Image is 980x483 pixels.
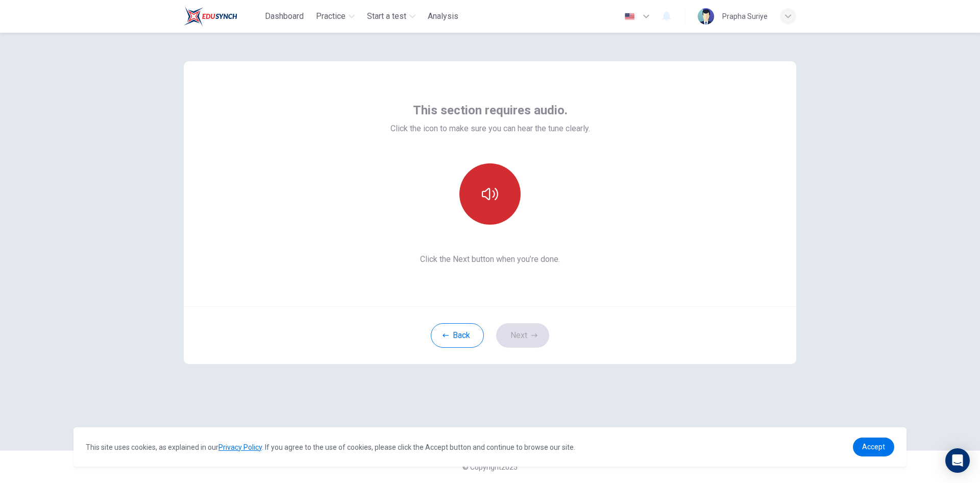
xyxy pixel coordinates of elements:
div: cookieconsent [73,427,906,467]
button: Analysis [424,7,462,26]
span: © Copyright 2025 [462,463,518,471]
div: Open Intercom Messenger [945,448,970,473]
span: Click the icon to make sure you can hear the tune clearly. [390,123,590,135]
span: Dashboard [265,10,304,22]
img: Train Test logo [184,6,237,27]
button: Back [431,323,484,348]
span: This section requires audio. [413,102,568,118]
span: Analysis [428,10,458,22]
img: en [623,13,636,20]
span: This site uses cookies, as explained in our . If you agree to the use of cookies, please click th... [86,443,575,451]
a: Privacy Policy [218,443,262,451]
button: Start a test [363,7,420,26]
img: Profile picture [698,8,714,25]
div: Prapha Suriye [722,10,768,22]
button: Dashboard [261,7,308,26]
a: Train Test logo [184,6,261,27]
button: Practice [312,7,359,26]
a: dismiss cookie message [853,438,894,456]
span: Practice [316,10,346,22]
span: Start a test [367,10,406,22]
span: Accept [862,443,885,451]
span: Click the Next button when you’re done. [390,253,590,265]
